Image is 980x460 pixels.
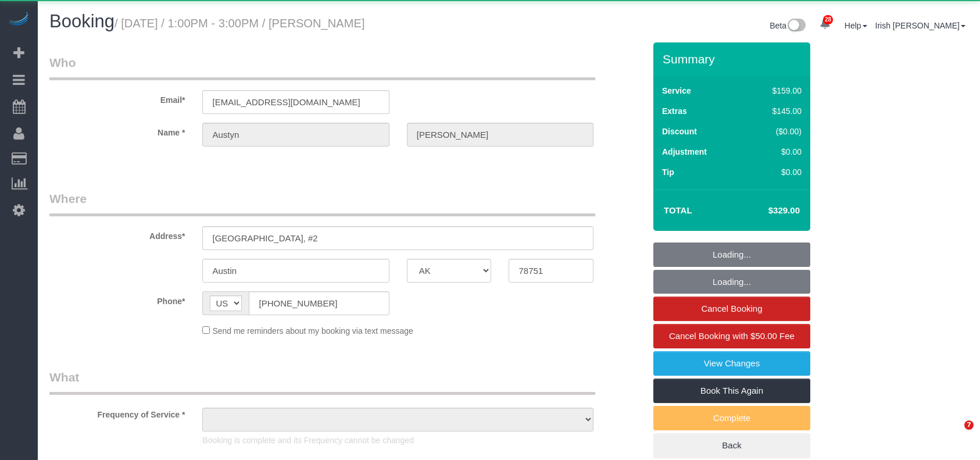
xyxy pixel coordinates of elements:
input: Last Name* [407,123,593,147]
span: Booking [49,11,115,31]
iframe: Intercom live chat [940,420,968,448]
span: Send me reminders about my booking via text message [212,326,413,336]
img: New interface [786,19,806,34]
label: Extras [662,105,687,117]
a: Cancel Booking with $50.00 Fee [653,324,810,348]
label: Email* [41,90,194,106]
a: Beta [770,21,806,30]
input: City* [202,259,389,283]
input: First Name* [202,123,389,147]
a: Back [653,433,810,458]
h3: Summary [663,52,804,66]
p: Booking is complete and its Frequency cannot be changed [202,434,593,446]
span: 7 [964,420,974,430]
a: 28 [814,12,836,37]
input: Email* [202,90,389,114]
input: Zip Code* [509,259,593,283]
label: Service [662,85,691,97]
a: View Changes [653,351,810,376]
input: Phone* [249,291,389,315]
label: Frequency of Service * [41,405,194,420]
div: $0.00 [747,166,802,178]
label: Tip [662,166,674,178]
small: / [DATE] / 1:00PM - 3:00PM / [PERSON_NAME] [115,17,365,30]
span: Cancel Booking with $50.00 Fee [669,331,795,341]
label: Discount [662,126,697,137]
label: Phone* [41,291,194,307]
label: Address* [41,226,194,242]
div: ($0.00) [747,126,802,137]
div: $159.00 [747,85,802,97]
div: $0.00 [747,146,802,158]
a: Book This Again [653,379,810,403]
img: Automaid Logo [7,12,30,28]
legend: Who [49,54,595,80]
a: Cancel Booking [653,297,810,321]
strong: Total [664,205,692,215]
h4: $329.00 [734,206,800,216]
legend: Where [49,190,595,216]
a: Irish [PERSON_NAME] [875,21,965,30]
legend: What [49,369,595,395]
a: Help [845,21,867,30]
span: 28 [823,15,833,24]
div: $145.00 [747,105,802,117]
label: Adjustment [662,146,707,158]
label: Name * [41,123,194,138]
